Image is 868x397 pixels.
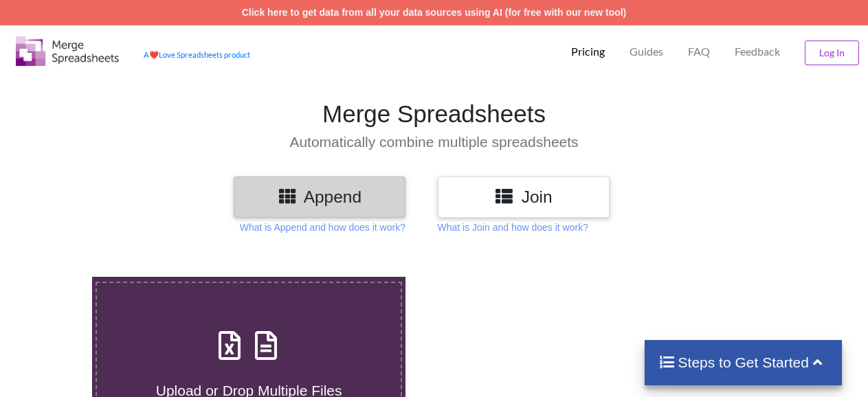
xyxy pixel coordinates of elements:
p: What is Join and how does it work? [438,220,588,234]
p: What is Append and how does it work? [240,220,405,234]
button: Log In [805,41,859,65]
p: Guides [630,45,663,59]
h3: Join [448,187,599,207]
a: AheartLove Spreadsheets product [144,50,250,59]
img: Logo.png [16,36,119,66]
p: FAQ [688,45,710,59]
h3: Append [244,187,395,207]
a: Click here to get data from all your data sources using AI (for free with our new tool) [242,7,627,18]
span: Feedback [735,46,780,57]
span: heart [149,50,159,59]
h4: Steps to Get Started [658,354,828,371]
p: Pricing [571,45,605,59]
